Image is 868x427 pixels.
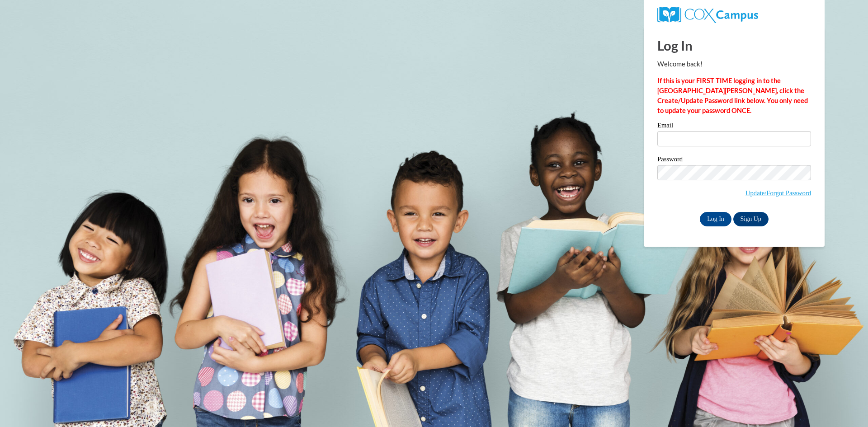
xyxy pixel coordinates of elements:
[745,189,811,197] a: Update/Forgot Password
[657,36,811,55] h1: Log In
[657,156,811,165] label: Password
[700,212,731,226] input: Log In
[657,7,758,23] img: COX Campus
[657,122,811,131] label: Email
[657,10,758,18] a: COX Campus
[657,59,811,69] p: Welcome back!
[657,77,808,114] strong: If this is your FIRST TIME logging in to the [GEOGRAPHIC_DATA][PERSON_NAME], click the Create/Upd...
[733,212,769,226] a: Sign Up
